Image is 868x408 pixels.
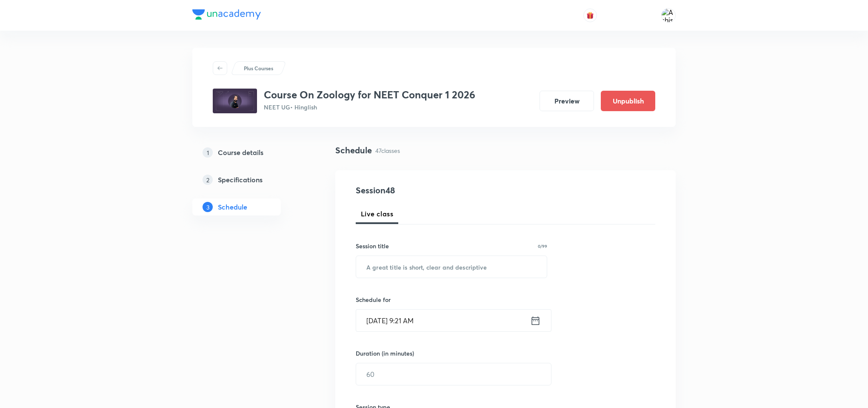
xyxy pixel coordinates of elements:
[203,202,213,212] p: 3
[192,144,308,161] a: 1Course details
[213,89,257,113] img: c07cfdad37614afaa13c9b4465babe86.jpg
[192,9,261,20] img: Company Logo
[361,209,393,219] span: Live class
[203,175,213,185] p: 2
[375,146,400,155] p: 47 classes
[218,175,263,185] h5: Specifications
[356,295,547,304] h6: Schedule for
[586,11,594,19] img: avatar
[264,103,475,112] p: NEET UG • Hinglish
[203,147,213,158] p: 1
[661,8,676,23] img: Ashish Kumar
[356,349,414,358] h6: Duration (in minutes)
[192,9,261,22] a: Company Logo
[335,144,372,157] h4: Schedule
[356,241,389,250] h6: Session title
[356,363,551,385] input: 60
[356,184,511,197] h4: Session 48
[218,147,263,158] h5: Course details
[244,64,273,72] p: Plus Courses
[356,256,547,278] input: A great title is short, clear and descriptive
[583,9,597,22] button: avatar
[540,91,594,111] button: Preview
[601,91,655,111] button: Unpublish
[264,89,475,101] h3: Course On Zoology for NEET Conquer 1 2026
[218,202,247,212] h5: Schedule
[538,244,547,248] p: 0/99
[192,171,308,188] a: 2Specifications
